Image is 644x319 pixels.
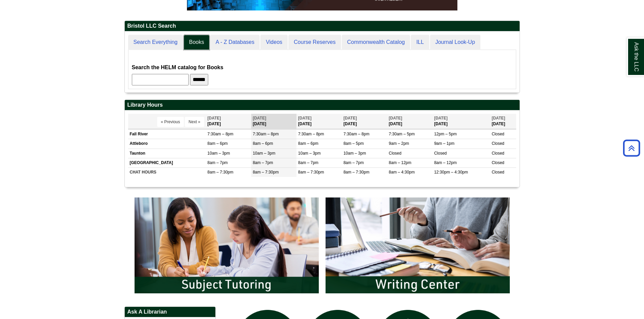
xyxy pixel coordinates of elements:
span: Closed [492,141,504,146]
span: 10am – 3pm [253,151,276,156]
span: Closed [492,170,504,175]
a: Search Everything [128,35,183,50]
td: Attleboro [128,139,206,149]
th: [DATE] [296,114,342,129]
span: 12:30pm – 4:30pm [434,170,468,175]
span: 8am – 7:30pm [298,170,324,175]
td: CHAT HOURS [128,167,206,177]
span: 8am – 12pm [389,160,411,165]
h2: Bristol LLC Search [125,21,520,31]
button: « Previous [157,117,184,127]
span: [DATE] [253,116,266,121]
span: 7:30am – 8pm [343,132,369,136]
h2: Ask A Librarian [125,307,215,317]
span: 7:30am – 5pm [389,132,415,136]
th: [DATE] [251,114,296,129]
span: [DATE] [492,116,505,121]
span: Closed [389,151,401,156]
span: 8am – 6pm [298,141,318,146]
span: [DATE] [208,116,221,121]
span: 8am – 7pm [208,160,228,165]
span: 8am – 7:30pm [208,170,234,175]
span: [DATE] [343,116,357,121]
a: Books [184,35,209,50]
h2: Library Hours [125,100,520,110]
span: Closed [434,151,447,156]
span: 8am – 7:30pm [343,170,369,175]
button: Next » [185,117,204,127]
span: 7:30am – 8pm [298,132,324,136]
span: Closed [492,132,504,136]
span: 7:30am – 8pm [208,132,234,136]
span: 8am – 4:30pm [389,170,415,175]
th: [DATE] [490,114,516,129]
span: 7:30am – 8pm [253,132,279,136]
span: 8am – 7:30pm [253,170,279,175]
span: 8am – 12pm [434,160,457,165]
td: Fall River [128,130,206,139]
span: 8am – 6pm [253,141,273,146]
span: [DATE] [298,116,312,121]
th: [DATE] [387,114,432,129]
th: [DATE] [342,114,387,129]
span: 8am – 7pm [343,160,364,165]
img: Writing Center Information [322,194,513,297]
td: [GEOGRAPHIC_DATA] [128,158,206,167]
td: Taunton [128,149,206,158]
a: Commonwealth Catalog [342,35,410,50]
span: 10am – 3pm [298,151,321,156]
a: Journal Look-Up [430,35,480,50]
a: A - Z Databases [210,35,260,50]
img: Subject Tutoring Information [131,194,322,297]
span: [DATE] [434,116,448,121]
span: Closed [492,160,504,165]
a: Videos [260,35,288,50]
span: 10am – 3pm [208,151,230,156]
th: [DATE] [206,114,251,129]
span: 8am – 7pm [298,160,318,165]
div: slideshow [131,194,513,300]
span: [DATE] [389,116,402,121]
span: 8am – 6pm [208,141,228,146]
th: [DATE] [432,114,490,129]
span: Closed [492,151,504,156]
span: 9am – 1pm [434,141,454,146]
a: ILL [411,35,429,50]
span: 8am – 7pm [253,160,273,165]
a: Course Reserves [288,35,341,50]
span: 12pm – 5pm [434,132,457,136]
a: Back to Top [621,143,642,153]
span: 9am – 2pm [389,141,409,146]
label: Search the HELM catalog for Books [132,63,223,72]
span: 8am – 5pm [343,141,364,146]
span: 10am – 3pm [343,151,366,156]
div: Books [132,53,512,85]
